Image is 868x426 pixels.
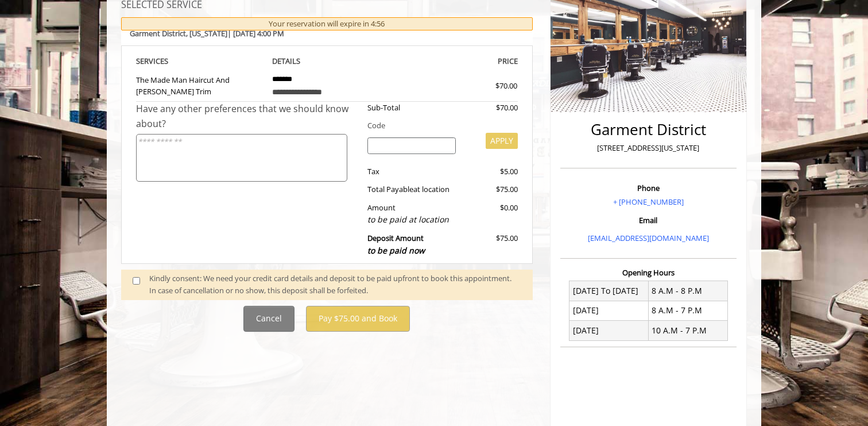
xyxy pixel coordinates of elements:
button: APPLY [486,133,518,149]
button: Cancel [243,306,294,332]
div: $5.00 [464,166,517,178]
div: to be paid at location [367,213,456,226]
td: 8 A.M - 8 P.M [648,281,727,301]
h3: Opening Hours [560,268,737,277]
div: Total Payable [359,183,465,195]
th: DETAILS [263,55,391,68]
span: to be paid now [367,245,425,256]
div: Amount [359,202,465,227]
span: , [US_STATE] [186,28,227,39]
b: Deposit Amount [367,233,425,256]
div: $0.00 [464,202,517,227]
button: Pay $75.00 and Book [306,306,410,332]
td: [DATE] [569,301,649,320]
p: [STREET_ADDRESS][US_STATE] [563,142,734,154]
div: $70.00 [454,80,517,92]
div: Your reservation will expire in 4:56 [121,17,533,30]
b: Garment District | [DATE] 4:00 PM [130,28,284,39]
div: Tax [359,166,465,178]
div: $75.00 [464,232,517,257]
div: $75.00 [464,183,517,195]
h2: Garment District [563,121,734,138]
div: Code [359,120,518,132]
h3: Email [563,216,734,224]
td: 10 A.M - 7 P.M [648,321,727,340]
a: + [PHONE_NUMBER] [613,197,684,207]
span: S [164,56,168,66]
div: $70.00 [464,102,517,114]
th: PRICE [390,55,518,68]
div: Sub-Total [359,102,465,114]
th: SERVICE [136,55,263,68]
div: Kindly consent: We need your credit card details and deposit to be paid upfront to book this appo... [149,273,521,297]
h3: Phone [563,184,734,192]
td: The Made Man Haircut And [PERSON_NAME] Trim [136,68,263,102]
td: [DATE] [569,321,649,340]
span: at location [413,184,449,194]
div: Have any other preferences that we should know about? [136,102,359,131]
a: [EMAIL_ADDRESS][DOMAIN_NAME] [588,233,709,243]
td: 8 A.M - 7 P.M [648,301,727,320]
td: [DATE] To [DATE] [569,281,649,301]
